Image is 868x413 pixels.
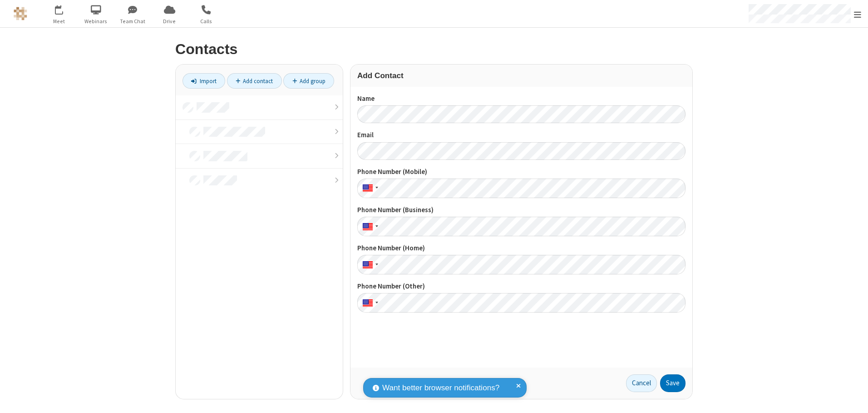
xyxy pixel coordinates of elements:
[153,17,187,25] span: Drive
[382,382,499,394] span: Want better browser notifications?
[357,167,686,177] label: Phone Number (Mobile)
[357,179,381,198] div: United States: + 1
[116,17,150,25] span: Team Chat
[357,71,686,80] h3: Add Contact
[61,5,67,12] div: 4
[357,94,686,104] label: Name
[227,73,282,89] a: Add contact
[357,130,686,140] label: Email
[357,205,686,215] label: Phone Number (Business)
[357,255,381,274] div: United States: + 1
[175,41,693,57] h2: Contacts
[283,73,334,89] a: Add group
[357,293,381,313] div: United States: + 1
[182,73,225,89] a: Import
[660,374,686,393] button: Save
[79,17,113,25] span: Webinars
[14,7,27,20] img: QA Selenium DO NOT DELETE OR CHANGE
[357,243,686,254] label: Phone Number (Home)
[42,17,76,25] span: Meet
[357,281,686,292] label: Phone Number (Other)
[626,374,657,393] a: Cancel
[189,17,223,25] span: Calls
[357,217,381,236] div: United States: + 1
